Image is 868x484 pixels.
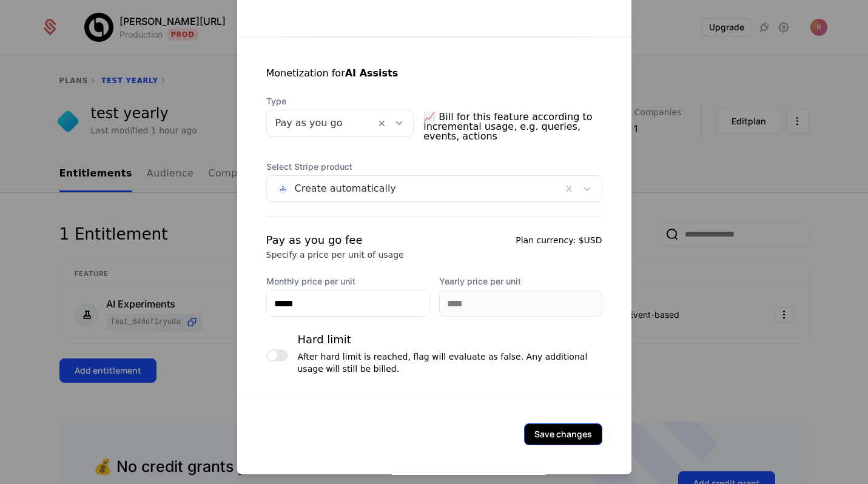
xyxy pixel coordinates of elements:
[423,107,602,146] span: 📈 Bill for this feature according to incremental usage, e.g. queries, events, actions
[298,331,602,348] div: Hard limit
[579,235,602,245] span: $USD
[266,275,429,287] label: Monthly price per unit
[298,351,602,375] div: After hard limit is reached, flag will evaluate as false. Any additional usage will still be billed.
[266,249,404,261] div: Specify a price per unit of usage
[266,232,404,249] div: Pay as you go fee
[516,232,602,261] div: Plan currency:
[345,67,399,79] strong: AI Assists
[266,161,602,173] span: Select Stripe product
[524,423,602,445] button: Save changes
[266,66,399,81] div: Monetization for
[266,95,414,107] span: Type
[439,275,602,287] label: Yearly price per unit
